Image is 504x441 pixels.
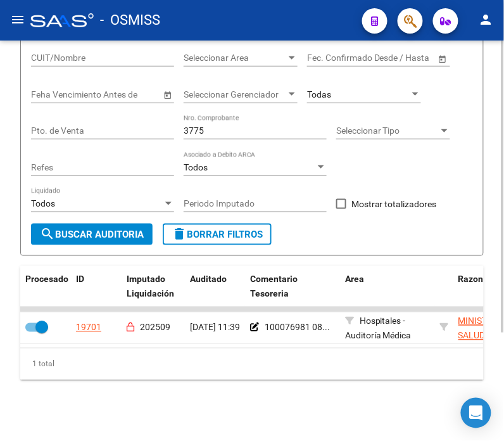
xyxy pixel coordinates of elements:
[20,266,71,308] datatable-header-cell: Procesado
[436,52,449,65] button: Open calendar
[351,196,437,212] span: Mostrar totalizadores
[345,316,412,341] span: Hospitales - Auditoría Médica
[172,229,263,240] span: Borrar Filtros
[307,89,331,99] span: Todas
[163,224,272,245] button: Borrar Filtros
[127,274,174,299] span: Imputado Liquidación
[140,323,170,333] span: 202509
[364,53,426,63] input: Fecha fin
[76,321,101,335] div: 19701
[184,162,208,172] span: Todos
[185,266,245,308] datatable-header-cell: Auditado
[184,89,286,100] span: Seleccionar Gerenciador
[345,274,364,284] span: Area
[172,226,187,241] mat-icon: delete
[184,53,286,63] span: Seleccionar Area
[340,266,435,308] datatable-header-cell: Area
[10,12,25,27] mat-icon: menu
[76,274,84,284] span: ID
[122,266,185,308] datatable-header-cell: Imputado Liquidación
[71,266,122,308] datatable-header-cell: ID
[40,226,55,241] mat-icon: search
[461,398,491,428] div: Open Intercom Messenger
[479,12,494,27] mat-icon: person
[161,88,174,101] button: Open calendar
[336,125,439,136] span: Seleccionar Tipo
[245,266,340,308] datatable-header-cell: Comentario Tesoreria
[100,6,160,34] span: - OSMISS
[250,274,298,299] span: Comentario Tesoreria
[31,198,55,208] span: Todos
[20,348,484,380] div: 1 total
[25,274,68,284] span: Procesado
[40,229,144,240] span: Buscar Auditoria
[31,224,153,245] button: Buscar Auditoria
[190,323,240,333] span: [DATE] 11:39
[190,274,227,284] span: Auditado
[265,323,330,333] span: 100076981 08...
[307,53,353,63] input: Fecha inicio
